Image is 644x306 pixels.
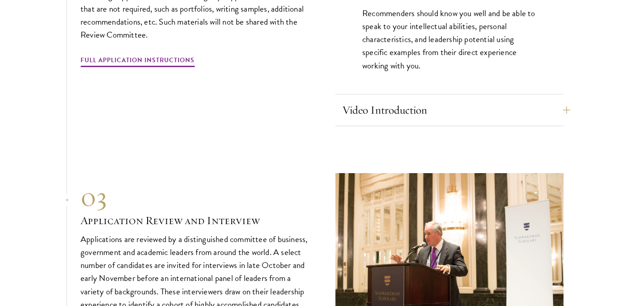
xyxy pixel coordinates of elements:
p: Recommenders should know you well and be able to speak to your intellectual abilities, personal c... [362,7,537,72]
h3: Application Review and Interview [80,213,309,228]
button: Video Introduction [342,99,570,121]
div: 03 [80,181,309,213]
a: Full Application Instructions [80,55,195,68]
